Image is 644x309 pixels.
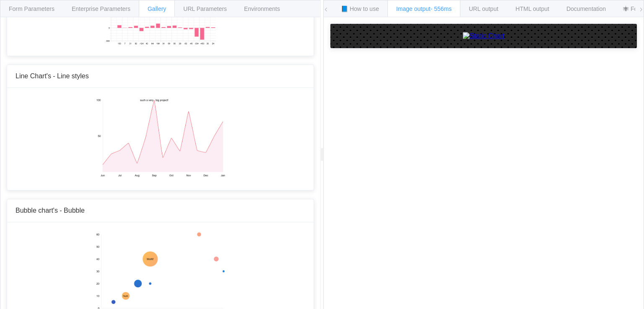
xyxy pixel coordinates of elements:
span: Environments [244,5,280,12]
span: 📘 How to use [341,5,379,12]
img: Static chart exemple [95,96,226,180]
span: Enterprise Parameters [72,5,130,12]
span: Line Chart's - Line styles [16,72,89,80]
a: Static Chart [339,32,628,40]
span: URL output [469,5,498,12]
span: Gallery [148,5,166,12]
span: HTML output [516,5,549,12]
span: Image output [396,5,452,12]
span: Documentation [566,5,606,12]
span: - 556ms [431,5,452,12]
img: Static Chart [463,32,505,40]
span: Bubble chart's - Bubble [16,207,85,214]
span: Form Parameters [9,5,55,12]
span: URL Parameters [183,5,227,12]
